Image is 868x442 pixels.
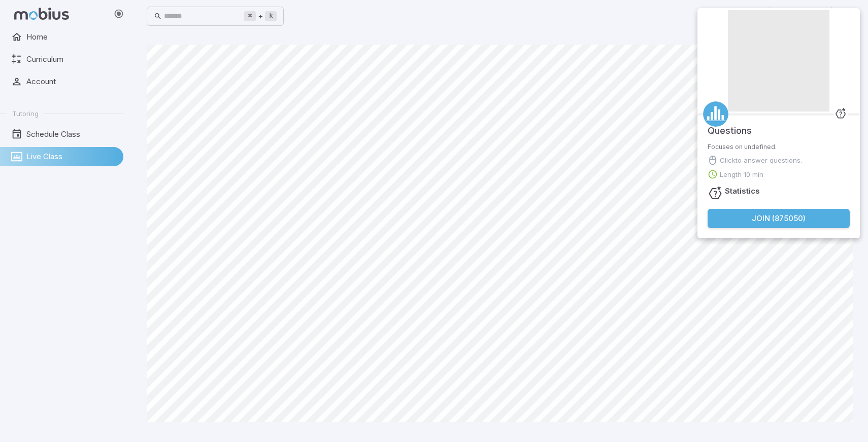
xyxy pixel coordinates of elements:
button: close [850,11,857,21]
span: Curriculum [26,54,116,65]
button: Report an Issue [791,7,810,26]
kbd: k [265,11,277,21]
span: Live Class [26,151,116,162]
h5: Questions [708,114,752,138]
div: + [244,10,277,22]
div: Join Activity [697,8,860,238]
span: Account [26,76,116,87]
p: Focuses on undefined. [708,143,850,151]
p: Click to answer questions. [720,155,802,165]
button: Start Drawing on Questions [810,7,829,26]
button: Join (875050) [708,209,850,228]
kbd: ⌘ [244,11,256,21]
span: Home [26,31,116,43]
p: Length 10 min [720,169,763,179]
span: Schedule Class [26,129,116,140]
span: Tutoring [12,109,39,118]
h6: Statistics [725,186,760,197]
button: Join in Zoom Client [748,7,767,26]
button: Fullscreen Game [772,7,791,26]
a: Statistics [703,101,728,127]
